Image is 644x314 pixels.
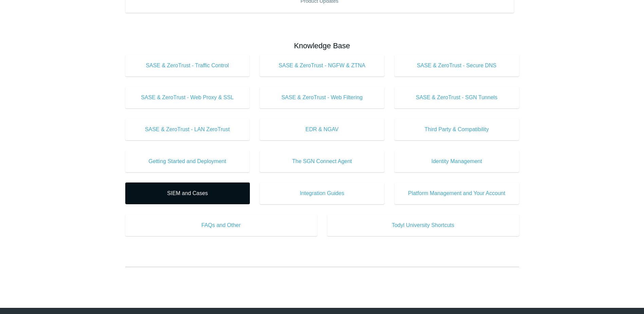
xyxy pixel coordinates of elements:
span: FAQs and Other [135,221,307,229]
span: SASE & ZeroTrust - LAN ZeroTrust [135,125,240,134]
a: SASE & ZeroTrust - Traffic Control [125,55,250,76]
span: SASE & ZeroTrust - Web Filtering [270,93,374,102]
span: Platform Management and Your Account [405,189,509,197]
span: SASE & ZeroTrust - Traffic Control [135,62,240,70]
a: SASE & ZeroTrust - NGFW & ZTNA [260,55,384,76]
a: SASE & ZeroTrust - LAN ZeroTrust [125,119,250,140]
a: SASE & ZeroTrust - SGN Tunnels [394,87,519,108]
a: Todyl University Shortcuts [327,214,519,236]
span: Identity Management [405,157,509,165]
a: SASE & ZeroTrust - Web Proxy & SSL [125,87,250,108]
span: SASE & ZeroTrust - Web Proxy & SSL [135,93,240,102]
a: Identity Management [394,151,519,172]
a: SASE & ZeroTrust - Secure DNS [394,55,519,76]
a: FAQs and Other [125,214,317,236]
span: Third Party & Compatibility [405,125,509,134]
span: Todyl University Shortcuts [337,221,509,229]
a: Getting Started and Deployment [125,151,250,172]
a: Platform Management and Your Account [394,182,519,204]
a: The SGN Connect Agent [260,151,384,172]
a: EDR & NGAV [260,119,384,140]
span: SASE & ZeroTrust - NGFW & ZTNA [270,62,374,70]
span: SASE & ZeroTrust - Secure DNS [405,62,509,70]
span: Getting Started and Deployment [135,157,240,165]
a: Integration Guides [260,182,384,204]
a: SASE & ZeroTrust - Web Filtering [260,87,384,108]
h2: Knowledge Base [125,40,519,51]
span: EDR & NGAV [270,125,374,134]
span: SASE & ZeroTrust - SGN Tunnels [405,93,509,102]
a: Third Party & Compatibility [394,119,519,140]
span: The SGN Connect Agent [270,157,374,165]
span: Integration Guides [270,189,374,197]
a: SIEM and Cases [125,182,250,204]
span: SIEM and Cases [135,189,240,197]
